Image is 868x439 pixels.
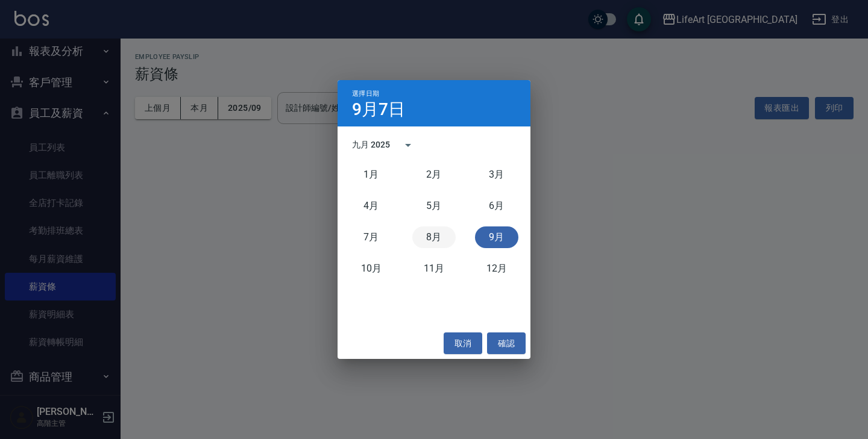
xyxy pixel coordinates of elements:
button: 七月 [350,226,393,248]
button: 五月 [412,195,456,217]
button: 十一月 [412,258,456,279]
button: 取消 [444,332,482,355]
button: 二月 [412,164,456,185]
h4: 9月7日 [352,102,405,117]
span: 選擇日期 [352,90,379,98]
button: 九月 [475,226,518,248]
button: 四月 [350,195,393,217]
button: 確認 [487,332,526,355]
button: calendar view is open, switch to year view [394,131,423,160]
button: 十月 [350,258,393,279]
button: 六月 [475,195,518,217]
button: 三月 [475,164,518,185]
button: 一月 [350,164,393,185]
button: 八月 [412,226,456,248]
button: 十二月 [475,258,518,279]
div: 九月 2025 [352,139,390,151]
